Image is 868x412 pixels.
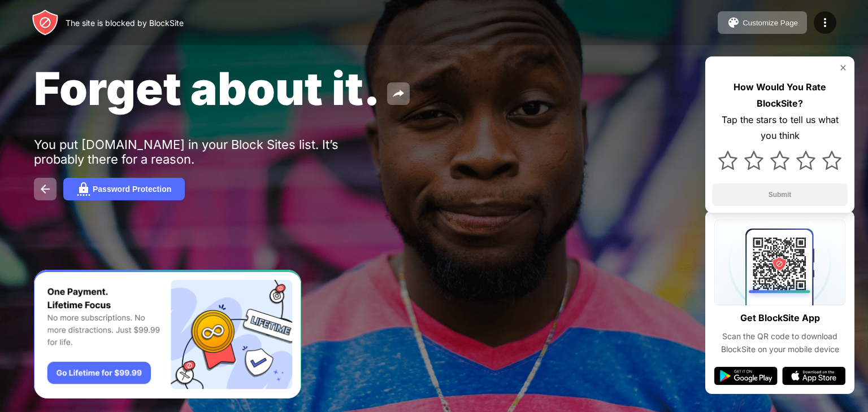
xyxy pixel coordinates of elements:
img: app-store.svg [782,367,845,385]
img: star.svg [744,151,763,170]
img: star.svg [770,151,789,170]
button: Submit [712,183,848,206]
img: share.svg [392,87,405,100]
img: password.svg [77,182,90,196]
img: qrcode.svg [714,220,845,305]
div: The site is blocked by BlockSite [66,18,184,28]
div: Tap the stars to tell us what you think [712,112,848,144]
div: Scan the QR code to download BlockSite on your mobile device [714,330,845,356]
span: Forget about it. [34,61,380,116]
img: star.svg [718,151,737,170]
img: star.svg [796,151,815,170]
div: Customize Page [743,19,798,27]
div: Get BlockSite App [740,310,820,326]
img: header-logo.svg [32,9,59,36]
img: google-play.svg [714,367,778,385]
img: rate-us-close.svg [839,63,848,72]
div: You put [DOMAIN_NAME] in your Block Sites list. It’s probably there for a reason. [34,137,383,166]
button: Password Protection [63,178,185,200]
div: Password Protection [93,185,171,194]
img: star.svg [822,151,841,170]
div: How Would You Rate BlockSite? [712,79,848,112]
img: pallet.svg [727,16,740,29]
img: menu-icon.svg [818,16,832,29]
iframe: Banner [34,270,301,399]
img: back.svg [38,182,52,196]
button: Customize Page [718,11,807,34]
